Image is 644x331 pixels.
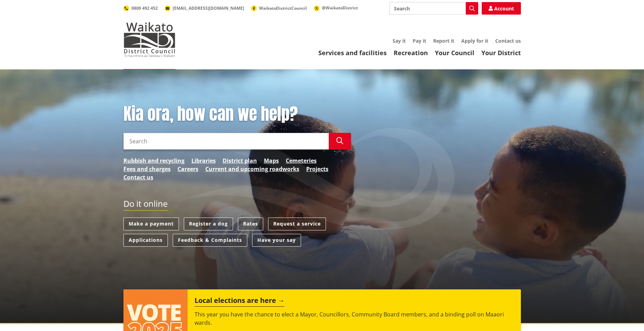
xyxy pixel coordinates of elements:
[482,2,521,15] a: Account
[123,5,158,11] a: 0800 492 452
[123,156,184,165] a: Rubbish and recycling
[173,234,247,247] a: Feedback & Complaints
[413,37,426,44] a: Pay it
[123,218,179,230] a: Make a payment
[495,37,521,44] a: Contact us
[306,165,328,173] a: Projects
[259,5,307,11] span: WaikatoDistrictCouncil
[481,49,521,57] a: Your District
[123,104,351,124] h1: Kia ora, how can we help?
[195,296,284,307] h2: Local elections are here
[173,5,244,11] span: [EMAIL_ADDRESS][DOMAIN_NAME]
[123,133,329,150] input: Search input
[322,5,358,11] span: @WaikatoDistrict
[195,310,514,327] p: This year you have the chance to elect a Mayor, Councillors, Community Board members, and a bindi...
[461,37,488,44] a: Apply for it
[123,173,153,181] a: Contact us
[393,37,406,44] a: Say it
[184,218,233,230] a: Register a dog
[238,218,263,230] a: Rates
[123,165,171,173] a: Fees and charges
[389,2,478,15] input: Search input
[223,156,257,165] a: District plan
[165,5,244,11] a: [EMAIL_ADDRESS][DOMAIN_NAME]
[435,49,474,57] a: Your Council
[318,49,387,57] a: Services and facilities
[131,5,158,11] span: 0800 492 452
[314,5,358,11] a: @WaikatoDistrict
[252,234,301,247] a: Have your say
[433,37,454,44] a: Report it
[268,218,326,230] a: Request a service
[191,156,216,165] a: Libraries
[251,5,307,11] a: WaikatoDistrictCouncil
[264,156,279,165] a: Maps
[178,165,198,173] a: Careers
[286,156,317,165] a: Cemeteries
[394,49,428,57] a: Recreation
[123,199,168,211] h2: Do it online
[123,234,168,247] a: Applications
[123,22,175,57] img: Waikato District Council - Te Kaunihera aa Takiwaa o Waikato
[205,165,299,173] a: Current and upcoming roadworks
